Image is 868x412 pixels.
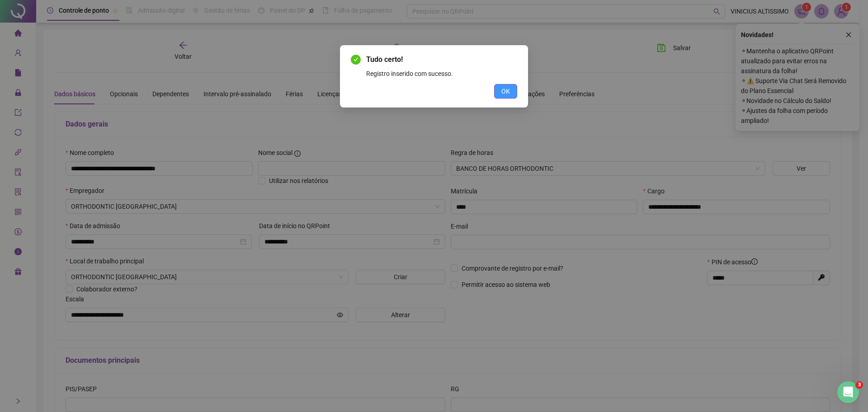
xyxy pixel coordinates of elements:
span: check-circle [351,55,361,65]
span: 3 [856,381,863,389]
iframe: Intercom live chat [837,381,859,403]
span: OK [501,86,510,96]
button: OK [494,84,517,98]
span: Registro inserido com sucesso. [366,70,453,77]
span: Tudo certo! [366,55,403,64]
